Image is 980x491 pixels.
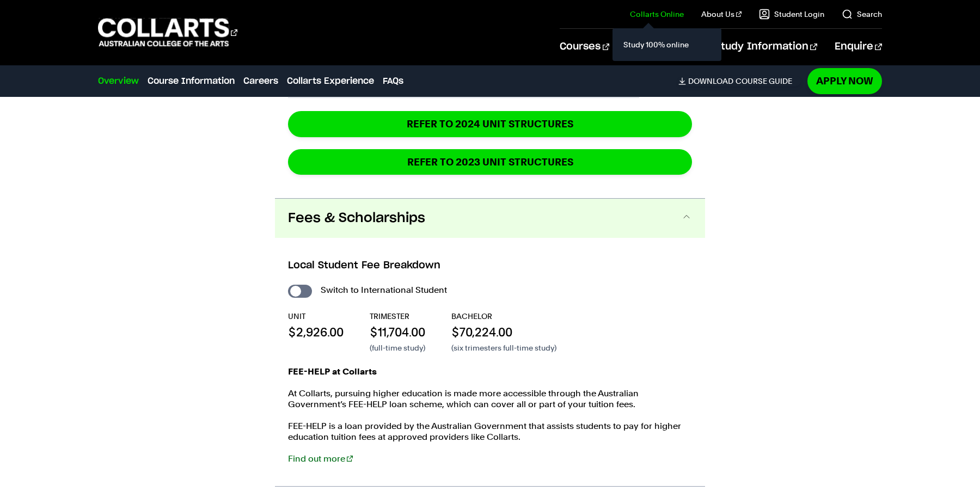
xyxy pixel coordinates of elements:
[288,259,692,273] h3: Local Student Fee Breakdown
[688,76,733,86] span: Download
[383,75,403,88] a: FAQs
[807,68,882,94] a: Apply Now
[287,75,374,88] a: Collarts Experience
[370,324,425,340] p: $11,704.00
[275,199,705,238] button: Fees & Scholarships
[98,17,237,48] div: Go to homepage
[243,75,278,88] a: Careers
[370,342,425,353] p: (full-time study)
[451,324,556,340] p: $70,224.00
[560,29,609,65] a: Courses
[148,75,235,88] a: Course Information
[288,324,344,340] p: $2,926.00
[630,9,684,20] a: Collarts Online
[842,9,882,20] a: Search
[98,75,139,88] a: Overview
[759,9,824,20] a: Student Login
[288,453,353,464] a: Find out more
[370,311,425,322] p: TRIMESTER
[621,37,713,52] a: Study 100% online
[321,283,447,298] label: Switch to International Student
[835,29,882,65] a: Enquire
[288,388,692,410] p: At Collarts, pursuing higher education is made more accessible through the Australian Government’...
[451,311,556,322] p: BACHELOR
[678,76,801,86] a: DownloadCourse Guide
[407,156,573,168] strong: REFER TO 2023 UNIT STRUCTURES
[288,311,344,322] p: UNIT
[288,421,692,443] p: FEE-HELP is a loan provided by the Australian Government that assists students to pay for higher ...
[288,366,377,377] strong: FEE-HELP at Collarts
[288,210,425,227] span: Fees & Scholarships
[701,9,742,20] a: About Us
[715,29,817,65] a: Study Information
[451,342,556,353] p: (six trimesters full-time study)
[288,111,692,137] a: REFER TO 2024 unit structures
